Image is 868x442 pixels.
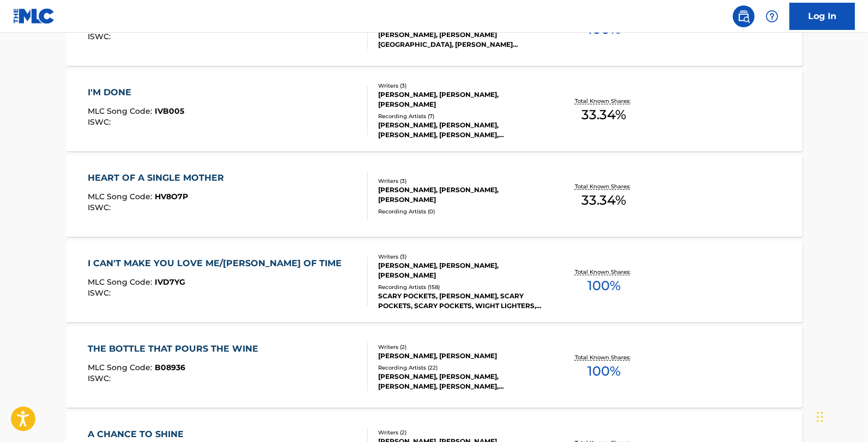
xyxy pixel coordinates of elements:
[13,8,55,24] img: MLC Logo
[88,342,264,355] div: THE BOTTLE THAT POURS THE WINE
[88,171,229,185] div: HEART OF A SINGLE MOTHER
[378,351,543,361] div: [PERSON_NAME], [PERSON_NAME]
[88,86,184,99] div: I'M DONE
[88,428,189,441] div: A CHANCE TO SHINE
[378,343,543,351] div: Writers ( 2 )
[817,401,823,433] div: Drag
[575,97,633,105] p: Total Known Shares:
[378,428,543,437] div: Writers ( 2 )
[587,361,621,381] span: 100 %
[88,373,113,383] span: ISWC :
[587,276,621,296] span: 100 %
[814,390,868,442] iframe: Chat Widget
[88,288,113,298] span: ISWC :
[733,5,755,27] a: Public Search
[790,3,855,30] a: Log In
[88,117,113,127] span: ISWC :
[378,185,543,205] div: [PERSON_NAME], [PERSON_NAME], [PERSON_NAME]
[378,177,543,185] div: Writers ( 3 )
[88,277,155,287] span: MLC Song Code :
[155,363,185,372] span: B08936
[378,112,543,120] div: Recording Artists ( 7 )
[378,253,543,261] div: Writers ( 3 )
[88,32,113,41] span: ISWC :
[378,90,543,109] div: [PERSON_NAME], [PERSON_NAME], [PERSON_NAME]
[581,191,626,210] span: 33.34 %
[575,182,633,191] p: Total Known Shares:
[737,10,750,23] img: search
[378,291,543,311] div: SCARY POCKETS, [PERSON_NAME], SCARY POCKETS, SCARY POCKETS, WIGHT LIGHTERS, SCARY POCKETS
[766,10,779,23] img: help
[378,207,543,216] div: Recording Artists ( 0 )
[88,106,155,116] span: MLC Song Code :
[575,268,633,276] p: Total Known Shares:
[155,106,184,116] span: IVB005
[378,283,543,291] div: Recording Artists ( 158 )
[66,326,803,408] a: THE BOTTLE THAT POURS THE WINEMLC Song Code:B08936ISWC:Writers (2)[PERSON_NAME], [PERSON_NAME]Rec...
[378,372,543,391] div: [PERSON_NAME], [PERSON_NAME], [PERSON_NAME], [PERSON_NAME], [PERSON_NAME]
[66,155,803,237] a: HEART OF A SINGLE MOTHERMLC Song Code:HV8O7PISWC:Writers (3)[PERSON_NAME], [PERSON_NAME], [PERSON...
[575,353,633,361] p: Total Known Shares:
[88,257,347,270] div: I CAN'T MAKE YOU LOVE ME/[PERSON_NAME] OF TIME
[66,241,803,322] a: I CAN'T MAKE YOU LOVE ME/[PERSON_NAME] OF TIMEMLC Song Code:IVD7YGISWC:Writers (3)[PERSON_NAME], ...
[378,82,543,90] div: Writers ( 3 )
[88,202,113,212] span: ISWC :
[155,192,188,201] span: HV8O7P
[378,120,543,140] div: [PERSON_NAME], [PERSON_NAME], [PERSON_NAME], [PERSON_NAME], [PERSON_NAME]
[378,30,543,50] div: [PERSON_NAME], [PERSON_NAME][GEOGRAPHIC_DATA], [PERSON_NAME][GEOGRAPHIC_DATA], [PERSON_NAME][GEOG...
[378,364,543,372] div: Recording Artists ( 22 )
[66,70,803,151] a: I'M DONEMLC Song Code:IVB005ISWC:Writers (3)[PERSON_NAME], [PERSON_NAME], [PERSON_NAME]Recording ...
[88,192,155,201] span: MLC Song Code :
[581,105,626,125] span: 33.34 %
[761,5,783,27] div: Help
[155,277,185,287] span: IVD7YG
[88,363,155,372] span: MLC Song Code :
[378,261,543,280] div: [PERSON_NAME], [PERSON_NAME], [PERSON_NAME]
